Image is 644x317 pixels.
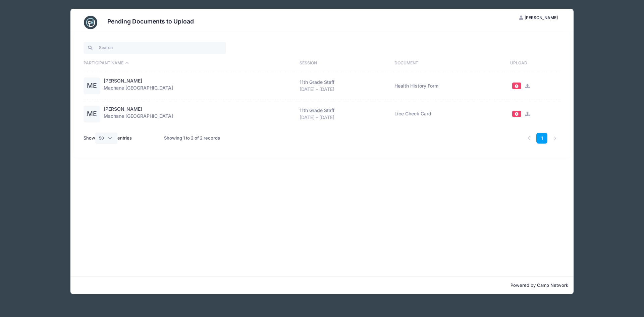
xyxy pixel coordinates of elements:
div: Showing 1 to 2 of 2 records [164,130,220,146]
th: Participant Name: activate to sort column descending [84,55,296,72]
button: [PERSON_NAME] [514,12,564,23]
div: 11th Grade Staff [300,107,388,114]
td: Health History Form [391,72,507,100]
input: Search [84,42,226,53]
div: [DATE] - [DATE] [300,86,388,93]
a: [PERSON_NAME] [104,77,142,85]
div: 11th Grade Staff [300,79,388,86]
img: CampNetwork [84,16,97,29]
div: ME [84,77,100,94]
th: Document: activate to sort column ascending [391,55,507,72]
span: [PERSON_NAME] [525,15,558,20]
label: Show entries [84,133,132,144]
a: ME [84,83,100,89]
div: [DATE] - [DATE] [300,114,388,121]
div: Machane [GEOGRAPHIC_DATA] [104,77,293,94]
p: Powered by Camp Network [76,282,568,289]
a: [PERSON_NAME] [104,106,142,113]
h3: Pending Documents to Upload [107,18,194,25]
th: Upload: activate to sort column ascending [507,55,560,72]
select: Showentries [95,133,117,144]
a: ME [84,111,100,117]
td: Lice Check Card [391,100,507,128]
th: Session: activate to sort column ascending [296,55,391,72]
div: ME [84,106,100,122]
a: 1 [536,133,547,144]
div: Machane [GEOGRAPHIC_DATA] [104,106,293,122]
